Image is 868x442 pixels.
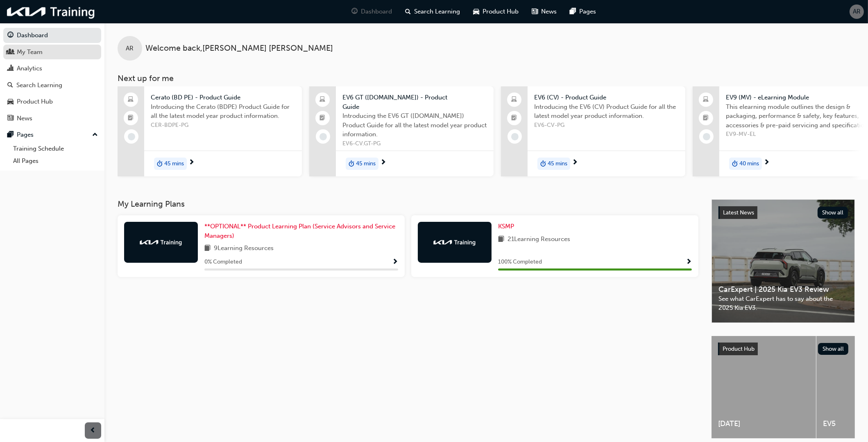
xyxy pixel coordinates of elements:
span: EV6 GT ([DOMAIN_NAME]) - Product Guide [342,93,487,111]
a: guage-iconDashboard [345,3,399,20]
span: car-icon [474,7,480,17]
span: CarExpert | 2025 Kia EV3 Review [718,285,848,294]
button: Pages [3,127,101,142]
span: 100 % Completed [498,257,542,267]
span: duration-icon [157,158,163,169]
span: duration-icon [540,158,546,169]
span: laptop-icon [512,95,517,105]
a: Latest NewsShow allCarExpert | 2025 Kia EV3 ReviewSee what CarExpert has to say about the 2025 Ki... [712,199,855,323]
span: guage-icon [352,7,358,17]
span: Dashboard [361,7,392,16]
span: **OPTIONAL** Product Learning Plan (Service Advisors and Service Managers) [204,223,395,239]
span: AR [853,7,861,16]
span: duration-icon [732,158,738,169]
a: search-iconSearch Learning [399,3,467,20]
span: 9 Learning Resources [214,244,274,254]
span: laptop-icon [320,95,326,105]
span: laptop-icon [128,95,134,105]
span: search-icon [7,82,13,89]
span: duration-icon [349,158,354,169]
div: Pages [17,130,34,140]
button: Show Progress [392,257,398,267]
span: next-icon [380,159,386,167]
h3: Next up for me [104,74,868,83]
span: next-icon [188,159,195,167]
span: KSMP [498,223,514,230]
span: next-icon [764,159,770,167]
div: My Team [17,47,43,57]
a: car-iconProduct Hub [467,3,526,20]
span: Product Hub [483,7,519,16]
span: people-icon [7,49,14,56]
span: 21 Learning Resources [508,235,570,245]
a: EV6 GT ([DOMAIN_NAME]) - Product GuideIntroducing the EV6 GT ([DOMAIN_NAME]) Product Guide for al... [309,86,494,176]
button: Show Progress [686,257,692,267]
div: News [17,114,32,123]
a: Analytics [3,61,101,76]
span: learningRecordVerb_NONE-icon [320,133,327,140]
span: car-icon [7,98,14,106]
a: Latest NewsShow all [718,206,848,219]
a: Dashboard [3,28,101,43]
img: kia-training [4,3,98,20]
a: EV6 (CV) - Product GuideIntroducing the EV6 (CV) Product Guide for all the latest model year prod... [501,86,685,176]
span: chart-icon [7,65,14,72]
span: News [542,7,557,16]
span: next-icon [572,159,578,167]
span: EV6-CV.GT-PG [342,139,487,149]
span: up-icon [92,130,98,140]
a: Cerato (BD PE) - Product GuideIntroducing the Cerato (BDPE) Product Guide for all the latest mode... [118,86,302,176]
span: [DATE] [718,419,809,428]
span: laptop-icon [703,95,709,105]
span: AR [126,44,134,53]
span: EV6-CV-PG [534,121,679,130]
button: Show all [818,207,848,219]
span: guage-icon [7,32,14,39]
a: Search Learning [3,78,101,93]
a: KSMP [498,222,517,231]
span: search-icon [406,7,411,17]
button: AR [850,5,864,19]
span: Pages [580,7,596,16]
h3: My Learning Plans [118,199,698,209]
a: All Pages [10,155,101,167]
a: Product Hub [3,94,101,109]
span: CER-BDPE-PG [151,121,295,130]
div: Analytics [17,64,42,73]
span: Show Progress [392,259,398,266]
span: learningRecordVerb_NONE-icon [128,133,135,140]
span: Introducing the Cerato (BDPE) Product Guide for all the latest model year product information. [151,102,295,121]
span: news-icon [532,7,538,17]
span: booktick-icon [512,113,517,124]
span: Latest News [723,209,754,216]
span: news-icon [7,115,14,122]
a: Training Schedule [10,142,101,155]
div: Product Hub [17,97,53,106]
span: Introducing the EV6 GT ([DOMAIN_NAME]) Product Guide for all the latest model year product inform... [342,111,487,139]
span: 45 mins [548,159,567,169]
div: Search Learning [16,81,62,90]
span: 45 mins [164,159,184,169]
button: DashboardMy TeamAnalyticsSearch LearningProduct HubNews [3,26,101,127]
span: pages-icon [7,131,14,139]
span: 40 mins [739,159,759,169]
span: 0 % Completed [204,257,242,267]
span: pages-icon [570,7,576,17]
button: Show all [818,343,849,355]
span: Product Hub [723,345,755,352]
img: kia-training [432,238,477,246]
a: My Team [3,45,101,60]
span: Introducing the EV6 (CV) Product Guide for all the latest model year product information. [534,102,679,121]
span: Cerato (BD PE) - Product Guide [151,93,295,102]
a: news-iconNews [526,3,564,20]
img: kia-training [138,238,184,246]
span: learningRecordVerb_NONE-icon [703,133,710,140]
span: Welcome back , [PERSON_NAME] [PERSON_NAME] [145,44,333,53]
span: prev-icon [90,426,96,436]
span: Show Progress [686,259,692,266]
a: Product HubShow all [718,343,848,356]
a: [DATE] [712,336,816,438]
a: pages-iconPages [564,3,603,20]
span: Search Learning [415,7,460,16]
